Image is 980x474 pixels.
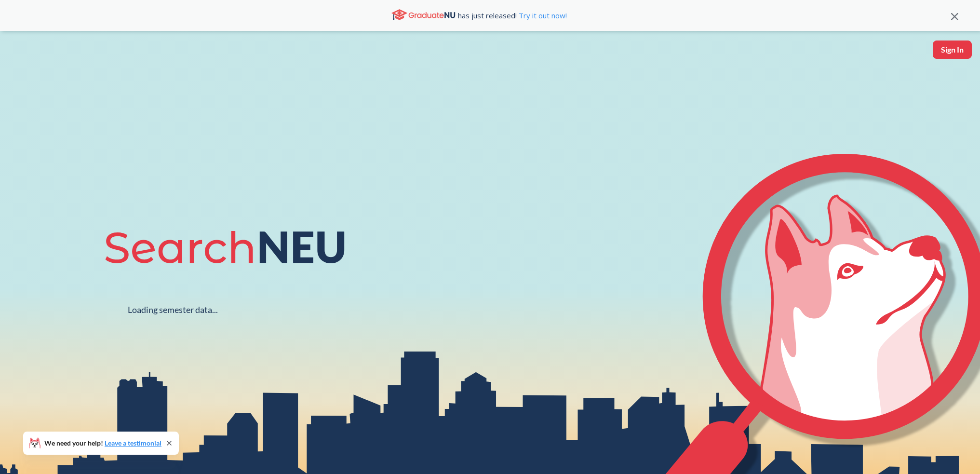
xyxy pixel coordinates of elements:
span: We need your help! [44,440,161,447]
img: sandbox logo [10,41,32,70]
div: Loading semester data... [128,304,218,315]
a: Leave a testimonial [105,439,161,447]
button: Sign In [933,41,972,59]
span: has just released! [458,10,567,21]
a: sandbox logo [10,41,32,73]
a: Try it out now! [517,11,567,20]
